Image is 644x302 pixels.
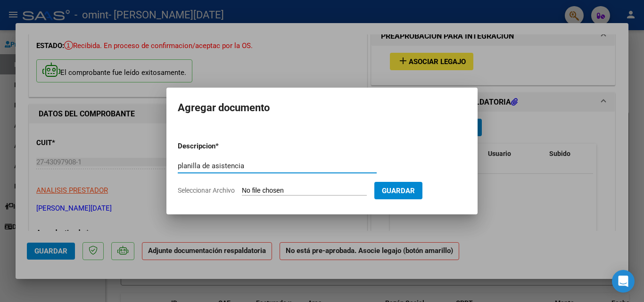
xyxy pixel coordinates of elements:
[382,187,415,195] span: Guardar
[178,99,466,117] h2: Agregar documento
[178,187,235,194] span: Seleccionar Archivo
[178,141,264,152] p: Descripcion
[374,182,422,199] button: Guardar
[612,270,635,293] div: Open Intercom Messenger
